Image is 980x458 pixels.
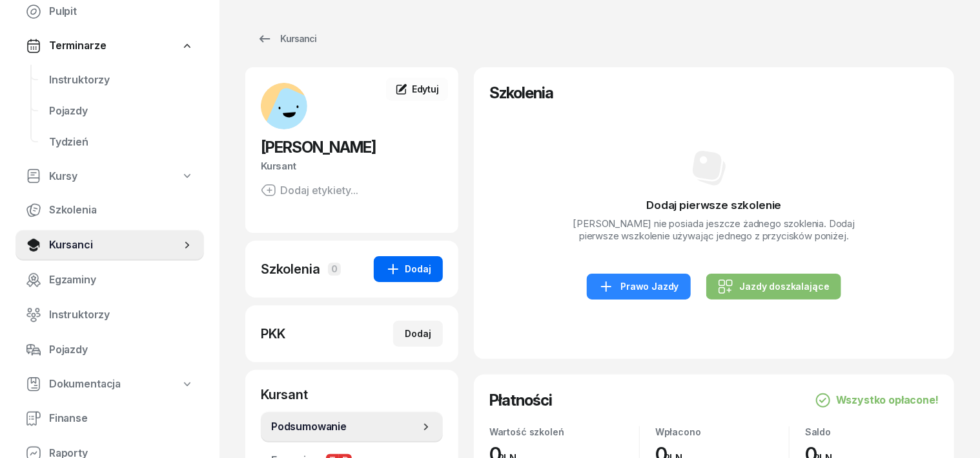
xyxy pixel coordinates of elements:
div: Wartość szkoleń [489,426,639,437]
span: Dokumentacja [49,376,121,393]
button: Dodaj [374,256,443,282]
span: Tydzień [49,134,194,151]
div: Kursant [261,386,443,404]
a: Dokumentacja [15,369,204,399]
a: Tydzień [39,127,204,158]
p: [PERSON_NAME] nie posiada jeszcze żadnego szoklenia. Dodaj pierwsze wszkolenie używając jednego z... [569,218,859,243]
a: Kursanci [245,26,328,52]
a: Egzaminy [15,265,204,296]
span: Edytuj [412,83,439,94]
div: Dodaj [405,326,431,342]
span: Kursanci [49,237,181,254]
div: Dodaj [385,261,431,277]
a: Instruktorzy [15,300,204,331]
a: Kursanci [15,230,204,261]
a: Terminarze [15,31,204,61]
span: Pojazdy [49,342,194,358]
div: Jazdy doszkalające [718,279,830,294]
div: Prawo Jazdy [598,279,679,294]
div: Wpłacono [655,426,789,437]
button: Dodaj [393,321,443,347]
span: Podsumowanie [271,419,420,435]
span: Instruktorzy [49,307,194,323]
button: Dodaj etykiety... [261,182,358,198]
span: Terminarze [49,38,106,54]
div: Kursanci [257,31,316,47]
div: Kursant [261,158,443,175]
h3: Dodaj pierwsze szkolenie [489,197,939,214]
a: Edytuj [386,78,448,101]
a: Instruktorzy [39,65,204,96]
a: Pojazdy [15,334,204,365]
a: Jazdy doszkalające [706,274,841,300]
div: Saldo [805,426,939,437]
a: Pojazdy [39,96,204,127]
a: Podsumowanie [261,411,443,442]
span: Szkolenia [49,202,194,219]
span: Egzaminy [49,272,194,289]
h2: Szkolenia [489,83,939,104]
a: Prawo Jazdy [587,274,690,300]
span: Pulpit [49,3,194,20]
a: Kursy [15,162,204,191]
a: Finanse [15,403,204,434]
span: Pojazdy [49,103,194,120]
span: 0 [328,263,341,276]
span: [PERSON_NAME] [261,138,376,157]
span: Instruktorzy [49,72,194,89]
span: Kursy [49,168,77,185]
span: Finanse [49,410,194,427]
a: Szkolenia [15,195,204,226]
div: PKK [261,325,285,343]
h2: Płatności [489,390,552,411]
div: Wszystko opłacone! [815,392,939,409]
div: Szkolenia [261,260,320,278]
